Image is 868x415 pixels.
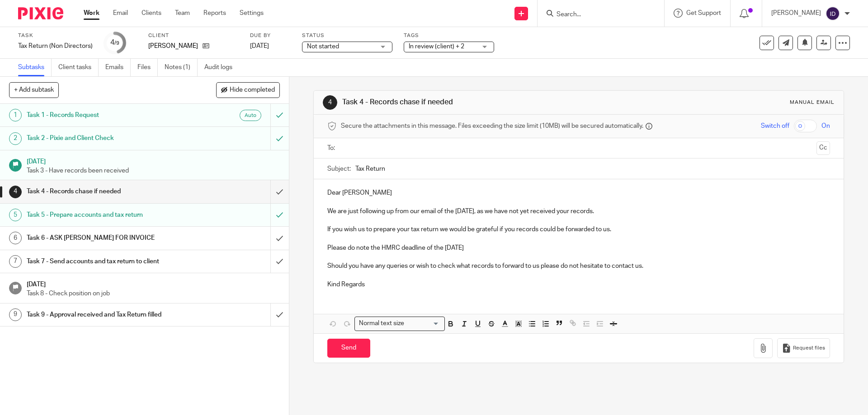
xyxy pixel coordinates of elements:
[790,99,835,106] div: Manual email
[341,121,643,131] span: Secure the attachments in this message. Files exceeding the size limit (10MB) will be secured aut...
[240,9,264,18] a: Settings
[27,231,183,245] h1: Task 6 - ASK [PERSON_NAME] FOR INVOICE
[404,32,494,39] label: Tags
[797,36,812,50] button: Snooze task
[114,41,119,46] small: /9
[327,225,830,234] p: If you wish us to prepare your tax return we would be grateful if you records could be forwarded ...
[18,42,93,51] div: Tax Return (Non Directors)
[165,59,198,76] a: Notes (1)
[327,243,830,252] p: Please do note the HMRC deadline of the [DATE]
[793,345,825,352] span: Request files
[556,11,637,19] input: Search
[27,289,280,298] p: Task 8 - Check position on job
[327,164,351,173] label: Subject:
[142,9,161,18] a: Clients
[9,255,22,268] div: 7
[686,10,721,16] span: Get Support
[113,9,128,18] a: Email
[27,185,183,198] h1: Task 4 - Records chase if needed
[771,9,821,18] p: [PERSON_NAME]
[9,232,22,244] div: 6
[230,87,275,94] span: Hide completed
[270,180,289,203] div: Mark as done
[327,188,830,197] p: Dear [PERSON_NAME]
[9,82,59,98] button: + Add subtask
[18,7,63,19] img: Pixie
[27,278,280,289] h1: [DATE]
[646,123,652,130] i: Files are stored in Pixie and a secure link is sent to the message recipient.
[270,227,289,249] div: Mark as done
[250,43,269,49] span: [DATE]
[27,308,183,322] h1: Task 9 - Approval received and Tax Return filled
[327,280,830,289] p: Kind Regards
[84,9,99,18] a: Work
[27,166,280,175] p: Task 3 - Have records been received
[27,108,183,122] h1: Task 1 - Records Request
[270,250,289,273] div: Mark as done
[826,6,840,21] img: svg%3E
[327,207,830,216] p: We are just following up from our email of the [DATE], as we have not yet received your records.
[327,339,370,358] input: Send
[58,59,99,76] a: Client tasks
[27,131,183,145] h1: Task 2 - Pixie and Client Check
[175,9,190,18] a: Team
[270,127,289,149] div: Mark as to do
[27,208,183,222] h1: Task 5 - Prepare accounts and tax return
[137,59,158,76] a: Files
[9,308,22,321] div: 9
[9,109,22,121] div: 1
[216,82,280,98] button: Hide completed
[327,144,337,153] label: To:
[110,37,119,48] div: 4
[9,132,22,145] div: 2
[302,32,392,39] label: Status
[327,261,830,270] p: Should you have any queries or wish to check what records to forward to us please do not hesitate...
[27,255,183,268] h1: Task 7 - Send accounts and tax return to client
[203,42,209,49] i: Open client page
[9,209,22,221] div: 5
[270,104,289,126] div: Can't undo an automated email
[9,186,22,198] div: 4
[354,317,445,331] div: Search for option
[270,204,289,226] div: Mark as to do
[307,43,339,50] span: Not started
[323,95,337,110] div: 4
[816,36,831,50] a: Reassign task
[821,121,830,131] span: On
[105,59,131,76] a: Emails
[407,319,439,328] input: Search for option
[148,42,198,51] p: [PERSON_NAME]
[409,43,464,50] span: In review (client) + 2
[816,141,830,155] button: Cc
[203,9,226,18] a: Reports
[342,98,598,107] h1: Task 4 - Records chase if needed
[18,59,52,76] a: Subtasks
[357,319,406,328] span: Normal text size
[240,110,261,121] div: Automated emails are sent as soon as the preceding subtask is completed.
[761,121,789,131] span: Switch off
[18,32,93,39] label: Task
[270,303,289,326] div: Mark as done
[27,155,280,166] h1: [DATE]
[250,32,291,39] label: Due by
[777,338,830,359] button: Request files
[148,42,198,51] span: Stephen Kennedy
[778,36,793,50] a: Send new email to Stephen Kennedy
[148,32,239,39] label: Client
[204,59,239,76] a: Audit logs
